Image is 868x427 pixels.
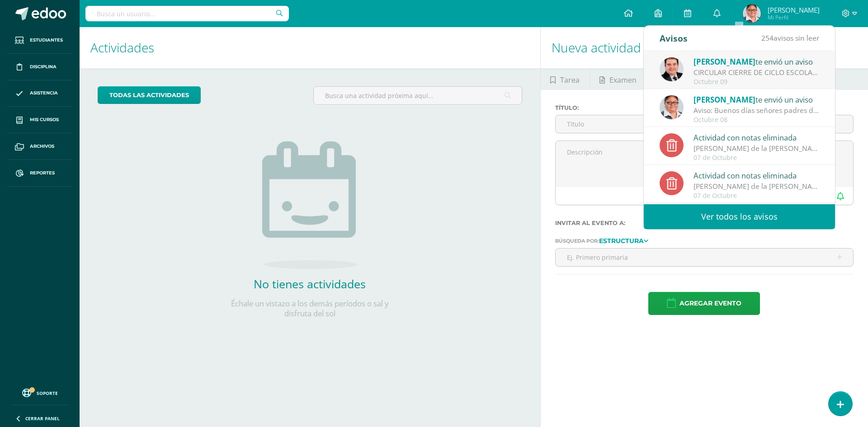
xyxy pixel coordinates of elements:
[693,154,819,162] div: 07 de Octubre
[7,80,72,107] a: Asistencia
[30,143,54,150] span: Archivos
[30,169,55,177] span: Reportes
[552,27,857,68] h1: Nueva actividad
[30,63,57,70] span: Disciplina
[660,57,684,81] img: 57933e79c0f622885edf5cfea874362b.png
[693,56,819,67] div: te envió un aviso
[25,415,60,422] span: Cerrar panel
[262,141,357,269] img: no_activities.png
[693,94,755,105] span: [PERSON_NAME]
[693,56,755,67] span: [PERSON_NAME]
[85,6,289,21] input: Busca un usuario...
[555,104,726,111] label: Título:
[555,220,854,226] label: Invitar al evento a:
[693,143,819,154] div: [PERSON_NAME] de la [PERSON_NAME] eliminó una actividad en Formación Ciudadana B Tercero Primaria...
[761,33,774,43] span: 254
[609,69,637,91] span: Examen
[644,204,835,229] a: Ver todos los avisos
[11,386,69,399] a: Soporte
[37,390,58,396] span: Soporte
[219,299,400,319] p: Échale un vistazo a los demás períodos o sal y disfruta del sol
[555,238,599,244] span: Búsqueda por:
[541,68,590,90] a: Tarea
[768,14,820,21] span: Mi Perfil
[768,5,820,14] span: [PERSON_NAME]
[693,116,819,124] div: Octubre 08
[693,192,819,200] div: 07 de Octubre
[693,181,819,192] div: [PERSON_NAME] de la [PERSON_NAME] eliminó una actividad en Formación Ciudadana B Tercero Primaria...
[556,115,726,133] input: Título
[98,86,201,104] a: todas las Actividades
[7,160,72,187] a: Reportes
[693,169,819,181] div: Actividad con notas eliminada
[599,237,644,245] strong: Estructura
[590,68,646,90] a: Examen
[7,107,72,133] a: Mis cursos
[679,292,741,314] span: Agregar evento
[693,94,819,105] div: te envió un aviso
[30,89,58,97] span: Asistencia
[7,54,72,80] a: Disciplina
[693,105,819,116] div: Aviso: Buenos días señores padres de familia: Auguro desde ya un bendecido día, reciban muchas be...
[314,87,521,104] input: Busca una actividad próxima aquí...
[761,33,819,43] span: avisos sin leer
[693,67,819,78] div: CIRCULAR CIERRE DE CICLO ESCOLAR 2025: Buenas tardes estimados Padres y Madres de familia: Es un ...
[7,133,72,160] a: Archivos
[7,27,72,54] a: Estudiantes
[219,276,400,291] h2: No tienes actividades
[660,26,688,51] div: Avisos
[693,78,819,86] div: Octubre 09
[30,37,63,44] span: Estudiantes
[556,249,853,266] input: Ej. Primero primaria
[693,131,819,143] div: Actividad con notas eliminada
[660,95,684,119] img: b2d09430fc7ffc43e57bc266f3190728.png
[90,27,529,68] h1: Actividades
[599,237,648,244] a: Estructura
[743,5,761,23] img: bfeb8c741628a996d5962e218d5914b2.png
[560,69,580,91] span: Tarea
[648,292,760,315] button: Agregar evento
[30,116,59,123] span: Mis cursos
